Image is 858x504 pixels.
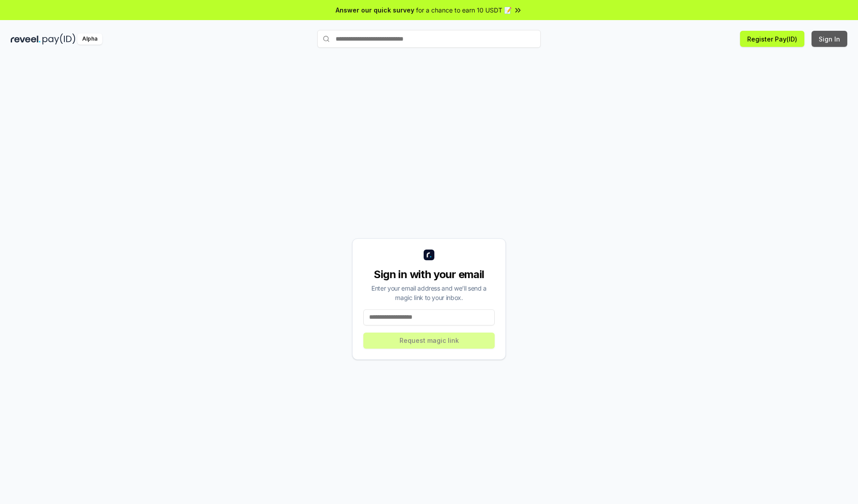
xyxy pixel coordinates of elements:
[336,5,414,15] span: Answer our quick survey
[424,250,434,260] img: logo_small
[11,33,41,45] img: reveel_dark
[740,31,804,47] button: Register Pay(ID)
[416,5,512,15] span: for a chance to earn 10 USDT 📝
[42,33,76,45] img: pay_id
[363,283,495,302] div: Enter your email address and we’ll send a magic link to your inbox.
[812,31,847,47] button: Sign In
[77,33,102,45] div: Alpha
[363,267,495,282] div: Sign in with your email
